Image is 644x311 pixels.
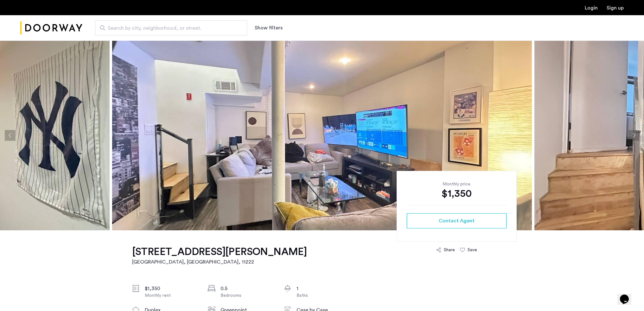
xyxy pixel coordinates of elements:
div: Bedrooms [220,292,274,299]
div: 1 [296,285,350,292]
div: Share [444,247,455,253]
iframe: chat widget [617,286,638,305]
div: $1,350 [407,187,507,200]
img: apartment [112,40,532,230]
div: Monthly price [407,181,507,187]
button: Previous apartment [5,130,16,141]
input: Apartment Search [95,20,247,35]
div: Baths [296,292,350,299]
span: Contact Agent [439,217,475,225]
img: logo [20,16,82,40]
h1: [STREET_ADDRESS][PERSON_NAME] [132,246,307,258]
div: 0.5 [220,285,274,292]
button: Show or hide filters [255,24,283,32]
a: Cazamio Logo [20,16,82,40]
span: Search by city, neighborhood, or street. [108,24,229,32]
a: [STREET_ADDRESS][PERSON_NAME][GEOGRAPHIC_DATA], [GEOGRAPHIC_DATA], 11222 [132,246,307,266]
a: Login [585,5,598,10]
div: Monthly rent [145,292,198,299]
div: Save [468,247,477,253]
div: $1,350 [145,285,198,292]
button: Next apartment [628,130,639,141]
button: button [407,213,507,228]
a: Registration [607,5,624,10]
h2: [GEOGRAPHIC_DATA], [GEOGRAPHIC_DATA] , 11222 [132,258,307,266]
